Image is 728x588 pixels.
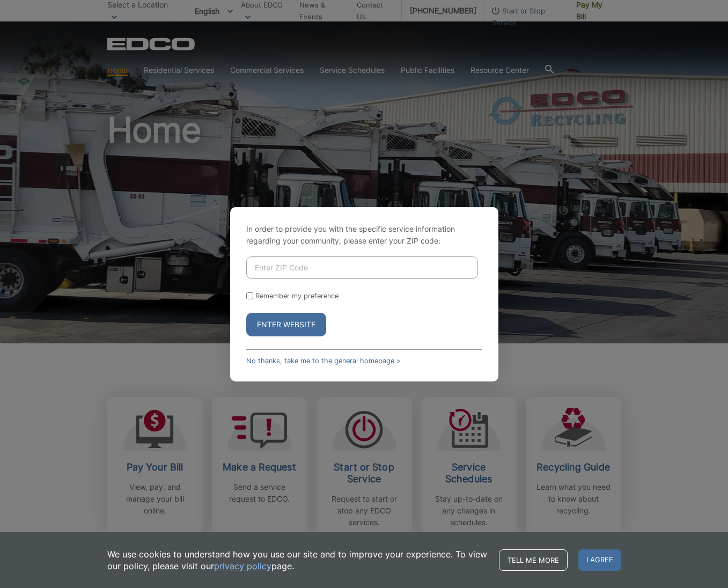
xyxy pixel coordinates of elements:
input: Enter ZIP Code [246,256,478,279]
label: Remember my preference [255,292,339,300]
a: privacy policy [214,560,271,572]
a: Tell me more [499,549,568,571]
button: Enter Website [246,313,326,336]
p: We use cookies to understand how you use our site and to improve your experience. To view our pol... [107,548,488,572]
a: No thanks, take me to the general homepage > [246,357,401,365]
p: In order to provide you with the specific service information regarding your community, please en... [246,223,482,247]
span: I agree [578,549,621,571]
